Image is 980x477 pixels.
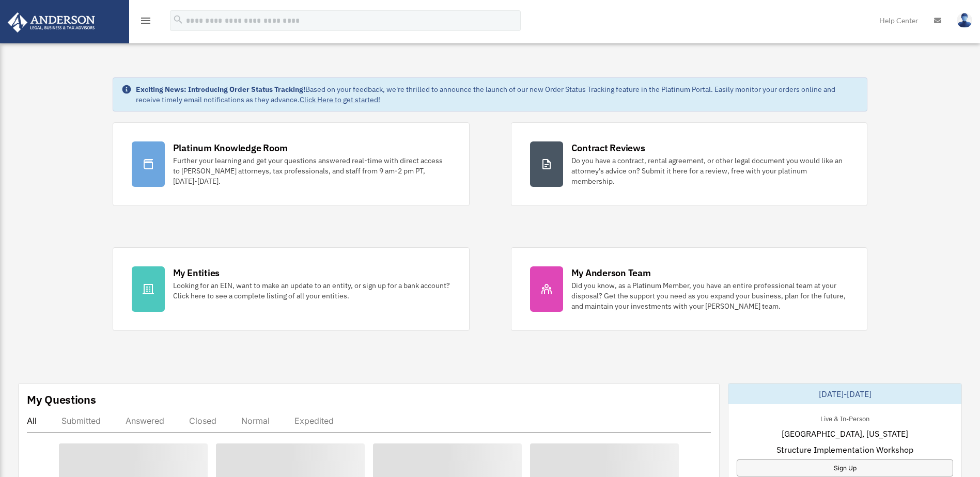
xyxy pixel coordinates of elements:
[136,85,305,94] strong: Exciting News: Introducing Order Status Tracking!
[737,459,953,476] a: Sign Up
[173,155,450,186] div: Further your learning and get your questions answered real-time with direct access to [PERSON_NAM...
[511,122,868,206] a: Contract Reviews Do you have a contract, rental agreement, or other legal document you would like...
[511,247,868,331] a: My Anderson Team Did you know, as a Platinum Member, you have an entire professional team at your...
[113,122,470,206] a: Platinum Knowledge Room Further your learning and get your questions answered real-time with dire...
[571,155,849,186] div: Do you have a contract, rental agreement, or other legal document you would like an attorney's ad...
[300,95,380,104] a: Click Here to get started!
[812,412,878,423] div: Live & In-Person
[571,141,645,154] div: Contract Reviews
[571,266,651,279] div: My Anderson Team
[27,392,96,407] div: My Questions
[776,443,913,456] span: Structure Implementation Workshop
[241,416,270,426] div: Normal
[173,141,288,154] div: Platinum Knowledge Room
[27,416,37,426] div: All
[957,13,972,28] img: User Pic
[782,427,908,440] span: [GEOGRAPHIC_DATA], [US_STATE]
[5,12,98,33] img: Anderson Advisors Platinum Portal
[173,14,184,25] i: search
[139,14,152,27] i: menu
[173,266,220,279] div: My Entities
[139,18,152,27] a: menu
[189,416,216,426] div: Closed
[173,280,450,301] div: Looking for an EIN, want to make an update to an entity, or sign up for a bank account? Click her...
[136,84,859,105] div: Based on your feedback, we're thrilled to announce the launch of our new Order Status Tracking fe...
[571,280,849,311] div: Did you know, as a Platinum Member, you have an entire professional team at your disposal? Get th...
[113,247,470,331] a: My Entities Looking for an EIN, want to make an update to an entity, or sign up for a bank accoun...
[61,416,101,426] div: Submitted
[294,416,334,426] div: Expedited
[126,416,164,426] div: Answered
[728,384,961,404] div: [DATE]-[DATE]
